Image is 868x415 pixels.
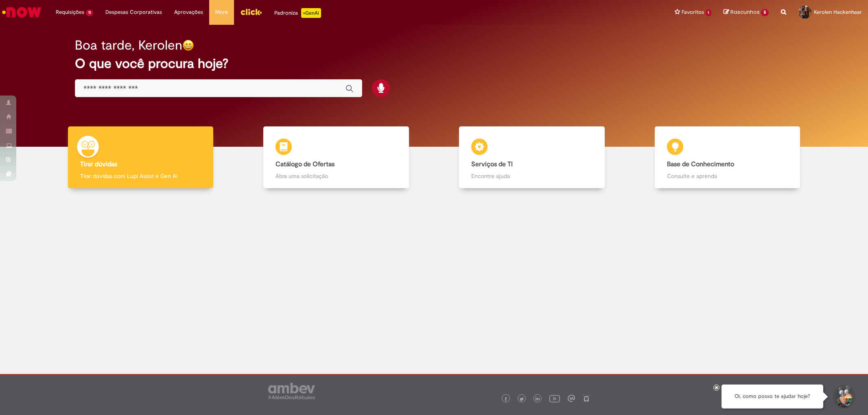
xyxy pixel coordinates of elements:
[682,8,704,16] span: Favoritos
[75,56,793,71] h2: O que você procura hoje?
[238,126,434,189] a: Catálogo de Ofertas Abra uma solicitação
[471,172,592,180] p: Encontre ajuda
[43,126,238,189] a: Tirar dúvidas Tirar dúvidas com Lupi Assist e Gen Ai
[275,160,335,168] b: Catálogo de Ofertas
[268,383,315,399] img: logo_footer_ambev_rotulo_gray.png
[583,395,590,402] img: logo_footer_naosei.png
[471,160,513,168] b: Serviços de TI
[761,9,769,16] span: 5
[568,395,575,402] img: logo_footer_workplace.png
[80,172,201,180] p: Tirar dúvidas com Lupi Assist e Gen Ai
[504,397,508,401] img: logo_footer_facebook.png
[215,8,228,16] span: More
[174,8,203,16] span: Aprovações
[86,9,93,16] span: 11
[56,8,84,16] span: Requisições
[730,8,760,16] span: Rascunhos
[667,160,734,168] b: Base de Conhecimento
[75,38,182,52] h2: Boa tarde, Kerolen
[80,160,117,168] b: Tirar dúvidas
[301,8,321,18] p: +GenAi
[536,397,540,402] img: logo_footer_linkedin.png
[1,4,43,20] img: ServiceNow
[105,8,162,16] span: Despesas Corporativas
[667,172,788,180] p: Consulte e aprenda
[831,385,856,409] button: Iniciar Conversa de Suporte
[274,8,321,18] div: Padroniza
[722,385,823,408] div: Oi, como posso te ajudar hoje?
[706,9,712,16] span: 1
[434,126,630,189] a: Serviços de TI Encontre ajuda
[814,9,862,15] span: Kerolen Hackenhaar
[724,9,769,16] a: Rascunhos
[630,126,825,189] a: Base de Conhecimento Consulte e aprenda
[240,6,262,18] img: click_logo_yellow_360x200.png
[520,397,524,401] img: logo_footer_twitter.png
[549,393,560,404] img: logo_footer_youtube.png
[275,172,396,180] p: Abra uma solicitação
[182,39,194,51] img: happy-face.png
